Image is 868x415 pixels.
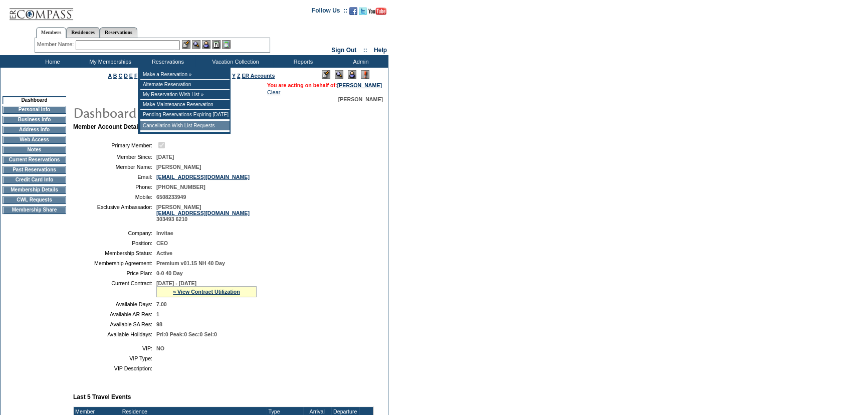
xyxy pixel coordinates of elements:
td: Past Reservations [3,166,66,174]
span: [DATE] [156,154,174,160]
td: Follow Us :: [312,6,347,18]
a: Y [232,73,236,79]
td: Cancellation Wish List Requests [140,121,230,131]
td: Primary Member: [77,140,152,150]
td: Membership Share [3,206,66,214]
td: My Reservation Wish List » [140,90,230,100]
td: Dashboard [3,96,66,104]
span: Premium v01.15 NH 40 Day [156,260,225,266]
span: 7.00 [156,301,167,307]
td: Position: [77,240,152,246]
td: Available Holidays: [77,331,152,337]
a: Z [237,73,241,79]
td: Reservations [138,55,195,68]
a: F [134,73,138,79]
td: Available AR Res: [77,311,152,317]
span: [PERSON_NAME] [338,96,383,102]
img: b_edit.gif [182,40,190,49]
td: Home [23,55,80,68]
td: Phone: [77,184,152,190]
img: Edit Mode [322,70,330,79]
td: Membership Status: [77,250,152,256]
td: Pending Reservations Expiring [DATE] [140,110,230,120]
span: 98 [156,321,162,327]
td: Admin [331,55,388,68]
b: Last 5 Travel Events [73,393,131,400]
td: Alternate Reservation [140,80,230,90]
td: Current Reservations [3,156,66,164]
img: View [192,40,200,49]
img: Become our fan on Facebook [349,7,357,15]
span: NO [156,345,164,351]
span: [PHONE_NUMBER] [156,184,205,190]
td: Exclusive Ambassador: [77,204,152,222]
td: Member Since: [77,154,152,160]
td: Company: [77,230,152,236]
td: Email: [77,174,152,180]
span: [PERSON_NAME] [156,164,201,170]
td: Notes [3,146,66,154]
td: Address Info [3,126,66,134]
a: [EMAIL_ADDRESS][DOMAIN_NAME] [156,210,250,216]
td: Make Maintenance Reservation [140,100,230,110]
td: Price Plan: [77,270,152,276]
span: 6508233949 [156,194,186,200]
span: Invitae [156,230,173,236]
span: Pri:0 Peak:0 Sec:0 Sel:0 [156,331,217,337]
a: Members [36,27,67,38]
img: Log Concern/Member Elevation [361,70,369,79]
a: ER Accounts [242,73,275,79]
span: [DATE] - [DATE] [156,280,196,286]
td: Make a Reservation » [140,70,230,80]
td: Available SA Res: [77,321,152,327]
a: [PERSON_NAME] [337,82,382,88]
img: Impersonate [348,70,356,79]
a: Residences [66,27,100,38]
td: Reports [273,55,331,68]
a: Subscribe to our YouTube Channel [368,10,386,16]
span: :: [363,47,367,54]
td: Member Name: [77,164,152,170]
td: Personal Info [3,106,66,114]
b: Member Account Details [73,123,143,130]
td: Membership Details [3,186,66,194]
td: Business Info [3,116,66,124]
a: B [113,73,117,79]
a: Become our fan on Facebook [349,10,357,16]
span: You are acting on behalf of: [267,82,382,88]
img: b_calculator.gif [222,40,231,49]
td: Vacation Collection [195,55,273,68]
img: View Mode [335,70,343,79]
td: CWL Requests [3,196,66,204]
a: Clear [267,89,280,95]
a: » View Contract Utilization [173,289,240,295]
td: My Memberships [80,55,138,68]
img: Impersonate [202,40,210,49]
td: VIP Description: [77,365,152,371]
span: [PERSON_NAME] 303493 6210 [156,204,250,222]
td: Available Days: [77,301,152,307]
span: CEO [156,240,168,246]
img: pgTtlDashboard.gif [73,102,273,122]
img: Subscribe to our YouTube Channel [368,8,386,15]
img: Reservations [212,40,221,49]
a: A [108,73,112,79]
td: Credit Card Info [3,176,66,184]
a: Follow us on Twitter [359,10,367,16]
div: Member Name: [37,40,76,49]
td: Current Contract: [77,280,152,297]
td: Mobile: [77,194,152,200]
td: Web Access [3,136,66,144]
a: Reservations [100,27,137,38]
span: 0-0 40 Day [156,270,183,276]
img: Follow us on Twitter [359,7,367,15]
a: C [118,73,122,79]
a: E [129,73,133,79]
td: Membership Agreement: [77,260,152,266]
a: Sign Out [331,47,356,54]
td: VIP: [77,345,152,351]
a: D [124,73,128,79]
span: Active [156,250,172,256]
a: Help [374,47,387,54]
a: [EMAIL_ADDRESS][DOMAIN_NAME] [156,174,250,180]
